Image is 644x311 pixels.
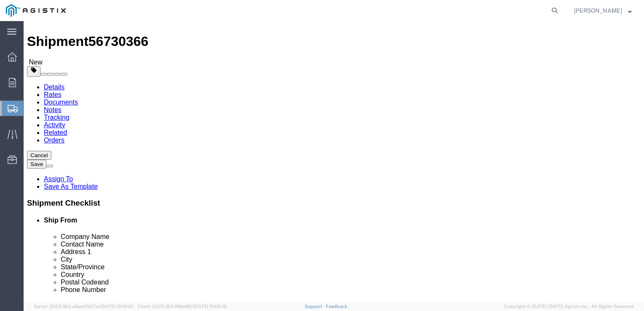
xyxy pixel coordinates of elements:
[6,4,66,17] img: logo
[326,304,347,309] a: Feedback
[574,6,622,15] span: Richard Hicks
[34,304,134,309] span: Server: 2025.18.0-a0edd1917ac
[24,21,644,302] iframe: FS Legacy Container
[101,304,134,309] span: [DATE] 10:10:00
[574,5,632,16] button: [PERSON_NAME]
[305,304,326,309] a: Support
[193,304,226,309] span: [DATE] 10:06:13
[137,304,226,309] span: Client: 2025.18.0-198a450
[504,303,634,310] span: Copyright © [DATE]-[DATE] Agistix Inc., All Rights Reserved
